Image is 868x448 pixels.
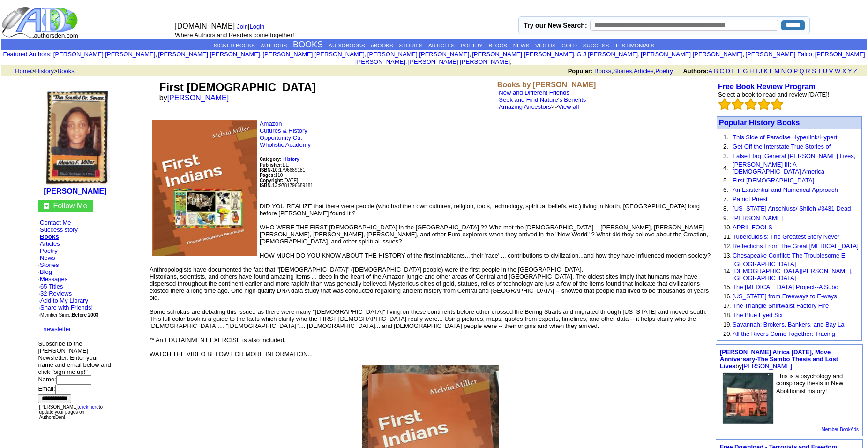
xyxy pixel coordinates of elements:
img: bigemptystars.png [758,98,770,110]
a: Poetry [40,247,58,254]
a: The [MEDICAL_DATA] Project--A Subo [733,283,838,290]
a: T [817,68,821,75]
a: Home [15,68,31,75]
a: G [743,68,748,75]
font: 1. [723,134,728,141]
font: 12. [723,243,732,250]
a: False Flag: General [PERSON_NAME] Lives, [733,152,855,159]
font: i [407,60,408,65]
a: Seek and Find Nature's Benefits [499,96,586,103]
font: · >> [497,103,579,110]
a: Follow Me [53,202,87,210]
font: · [497,96,586,110]
a: This Side of Paradise Hyperlink/Hypert [733,134,837,141]
a: [PERSON_NAME] [PERSON_NAME] [53,51,155,58]
a: Messages [40,275,67,282]
font: [DOMAIN_NAME] [175,22,235,30]
a: Q [799,68,804,75]
font: · · · [38,297,93,318]
font: : [3,51,51,58]
a: ARTICLES [428,43,455,48]
a: BLOGS [488,43,507,48]
a: M [774,68,779,75]
a: Join [237,23,248,30]
font: by [720,349,838,370]
a: [PERSON_NAME] [PERSON_NAME] [262,51,364,58]
font: , , , [568,68,866,75]
a: Books [40,233,59,240]
img: bigemptystars.png [718,98,731,110]
a: C [719,68,724,75]
font: 11. [723,233,732,240]
img: logo_ad.gif [1,6,80,39]
font: 110 [260,173,283,178]
a: STORIES [399,43,422,48]
a: newsletter [43,326,71,333]
img: 68266.jpg [722,372,774,424]
a: AUDIOBOOKS [329,43,365,48]
font: 5. [723,177,728,184]
a: [PERSON_NAME] [PERSON_NAME] [367,51,469,58]
b: Books by [PERSON_NAME] [497,81,596,89]
font: by [159,94,235,102]
font: | [237,23,268,30]
a: Tuberculosis: The Greatest Story Never [733,233,839,240]
a: [PERSON_NAME] Falco [745,51,812,58]
a: click here [79,404,98,410]
a: F [738,68,741,75]
font: Copyright: [260,178,284,183]
b: Publisher: [260,162,283,167]
a: 65 Titles [40,283,63,290]
a: H [749,68,754,75]
a: New and Different Friends [499,89,569,96]
a: BOOKS [293,40,323,49]
img: bigemptystars.png [732,98,744,110]
a: E [732,68,736,75]
a: K [764,68,768,75]
b: Category: [260,157,282,162]
a: AUTHORS [261,43,287,48]
a: N [781,68,786,75]
a: S [812,68,816,75]
b: Authors: [683,68,708,75]
a: [PERSON_NAME] [PERSON_NAME] [355,51,865,65]
font: 8. [723,205,728,212]
font: 2. [723,143,728,150]
img: bigemptystars.png [771,98,783,110]
a: TESTIMONIALS [615,43,654,48]
a: The Blue Eyed Six [733,311,783,319]
a: [PERSON_NAME] [PERSON_NAME] [641,51,742,58]
b: History [283,157,299,162]
font: , , , , , , , , , , [53,51,865,65]
a: [PERSON_NAME] [PERSON_NAME] [472,51,574,58]
font: Where Authors and Readers come together! [175,31,294,38]
a: Popular History Books [719,119,800,127]
a: Books [594,68,611,75]
font: Select a book to read and review [DATE]! [718,91,830,98]
a: Wholistic Academy [260,141,311,148]
a: Featured Authors [3,51,50,58]
a: D [726,68,730,75]
font: 14. [723,268,732,275]
b: ISBN-10: [260,167,279,173]
a: The Triangle Shirtwaist Factory Fire [733,302,829,309]
font: [DATE] [283,178,298,183]
img: gc.jpg [44,203,49,209]
font: i [640,52,641,57]
a: Add to My Library [40,297,88,304]
a: [PERSON_NAME] [742,363,792,370]
a: Articles [634,68,654,75]
font: i [157,52,158,57]
a: View all [558,103,579,110]
a: [PERSON_NAME] Africa [DATE], Move Anniversary-The Sambo Thesis and Lost Lives [720,349,838,370]
b: Before 2003 [72,312,98,318]
b: Free Book Review Program [718,83,816,91]
a: B [714,68,718,75]
a: Stories [40,261,59,268]
font: 19. [723,321,732,328]
font: 17. [723,302,732,309]
font: 15. [723,283,732,290]
font: > > [12,68,75,75]
a: Z [853,68,857,75]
